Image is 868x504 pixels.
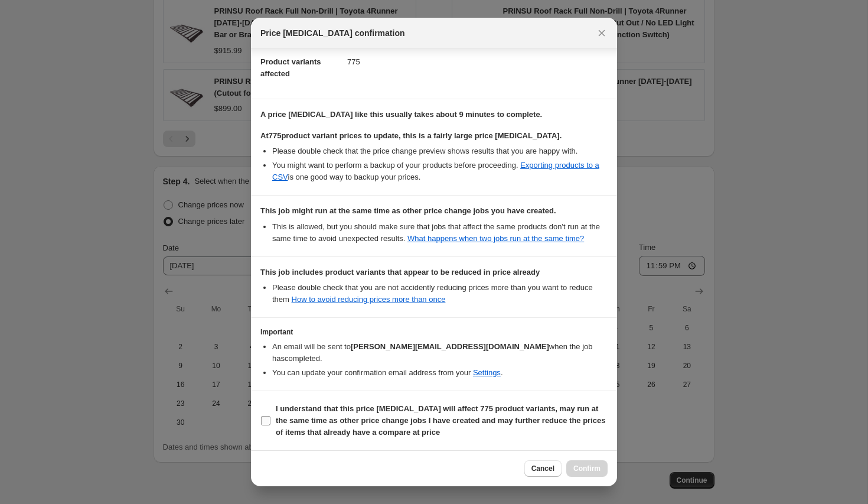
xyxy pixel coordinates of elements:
a: How to avoid reducing prices more than once [292,295,446,304]
li: You can update your confirmation email address from your . [272,367,608,379]
li: Please double check that you are not accidently reducing prices more than you want to reduce them [272,282,608,305]
button: Close [593,25,610,41]
li: Please double check that the price change preview shows results that you are happy with. [272,145,608,157]
a: What happens when two jobs run at the same time? [407,234,584,243]
button: Cancel [524,460,562,477]
li: An email will be sent to when the job has completed . [272,341,608,365]
b: A price [MEDICAL_DATA] like this usually takes about 9 minutes to complete. [260,110,542,119]
b: [PERSON_NAME][EMAIL_ADDRESS][DOMAIN_NAME] [351,342,549,351]
b: At 775 product variant prices to update, this is a fairly large price [MEDICAL_DATA]. [260,131,562,140]
li: This is allowed, but you should make sure that jobs that affect the same products don ' t run at ... [272,221,608,245]
span: Product variants affected [260,57,321,78]
a: Exporting products to a CSV [272,161,599,181]
span: Price [MEDICAL_DATA] confirmation [260,27,405,39]
b: This job might run at the same time as other price change jobs you have created. [260,206,556,215]
b: I understand that this price [MEDICAL_DATA] will affect 775 product variants, may run at the same... [276,404,605,437]
b: This job includes product variants that appear to be reduced in price already [260,268,540,277]
dd: 775 [347,46,608,77]
h3: Important [260,327,608,337]
span: Cancel [531,464,554,473]
a: Settings [473,368,501,377]
li: You might want to perform a backup of your products before proceeding. is one good way to backup ... [272,160,608,183]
